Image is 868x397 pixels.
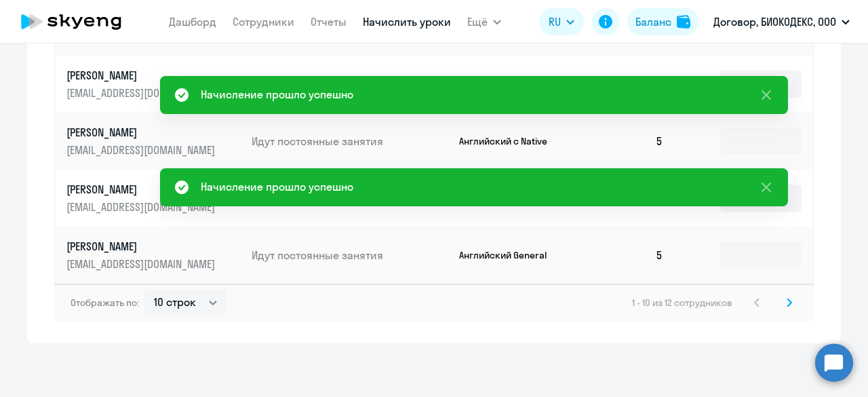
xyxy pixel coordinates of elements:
[549,14,561,30] span: RU
[66,143,218,157] p: [EMAIL_ADDRESS][DOMAIN_NAME]
[467,14,488,30] span: Ещё
[66,239,218,254] p: [PERSON_NAME]
[252,134,448,149] p: Идут постоянные занятия
[539,8,584,35] button: RU
[635,14,671,30] div: Баланс
[627,8,698,35] button: Балансbalance
[201,86,353,102] div: Начисление прошло успешно
[66,68,241,100] a: [PERSON_NAME][EMAIL_ADDRESS][DOMAIN_NAME]
[66,125,218,140] p: [PERSON_NAME]
[363,15,451,29] a: Начислить уроки
[66,68,218,83] p: [PERSON_NAME]
[459,249,561,261] p: Английский General
[252,248,448,263] p: Идут постоянные занятия
[632,297,732,309] span: 1 - 10 из 12 сотрудников
[579,113,674,170] td: 5
[66,239,241,271] a: [PERSON_NAME][EMAIL_ADDRESS][DOMAIN_NAME]
[66,125,241,157] a: [PERSON_NAME][EMAIL_ADDRESS][DOMAIN_NAME]
[66,257,218,271] p: [EMAIL_ADDRESS][DOMAIN_NAME]
[169,15,216,29] a: Дашборд
[707,5,856,38] button: Договор, БИОКОДЕКС, ООО
[459,135,561,147] p: Английский с Native
[311,15,347,29] a: Отчеты
[579,56,674,113] td: 12
[467,8,501,35] button: Ещё
[579,227,674,284] td: 5
[66,86,218,100] p: [EMAIL_ADDRESS][DOMAIN_NAME]
[677,15,690,29] img: balance
[233,15,294,29] a: Сотрудники
[66,200,218,214] p: [EMAIL_ADDRESS][DOMAIN_NAME]
[66,182,241,214] a: [PERSON_NAME][EMAIL_ADDRESS][DOMAIN_NAME]
[66,182,218,197] p: [PERSON_NAME]
[71,297,139,309] span: Отображать по:
[713,14,836,30] p: Договор, БИОКОДЕКС, ООО
[201,178,353,195] div: Начисление прошло успешно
